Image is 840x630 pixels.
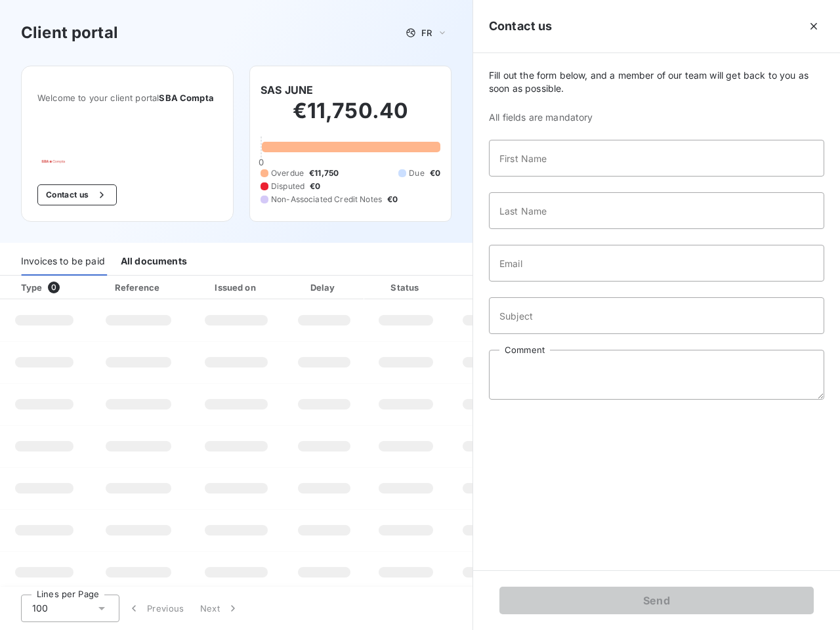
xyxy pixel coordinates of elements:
h6: SAS JUNE [261,82,313,98]
span: €0 [387,194,398,205]
span: Welcome to your client portal [37,93,217,103]
span: 0 [48,282,60,293]
button: Previous [119,595,192,622]
button: Next [192,595,247,622]
span: FR [421,28,432,38]
span: €11,750 [309,167,339,179]
span: Non-Associated Credit Notes [271,194,382,205]
div: Amount [450,281,534,294]
span: 0 [259,157,264,167]
h5: Contact us [489,17,553,35]
div: Invoices to be paid [21,248,105,276]
span: Overdue [271,167,304,179]
input: placeholder [489,140,824,177]
span: 100 [32,602,48,615]
span: Disputed [271,180,304,192]
span: €0 [430,167,440,179]
input: placeholder [489,245,824,282]
button: Send [499,587,814,614]
span: Due [409,167,424,179]
span: All fields are mandatory [489,111,824,124]
span: SBA Compta [159,93,214,103]
span: €0 [310,180,320,192]
div: Reference [115,282,159,293]
div: Issued on [191,281,282,294]
img: Company logo [37,156,121,163]
input: placeholder [489,297,824,334]
div: Delay [287,281,362,294]
div: Status [367,281,445,294]
div: All documents [121,248,187,276]
div: Type [13,281,86,294]
button: Contact us [37,184,117,205]
input: placeholder [489,192,824,229]
h2: €11,750.40 [261,98,440,137]
h3: Client portal [21,21,118,45]
span: Fill out the form below, and a member of our team will get back to you as soon as possible. [489,69,824,95]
